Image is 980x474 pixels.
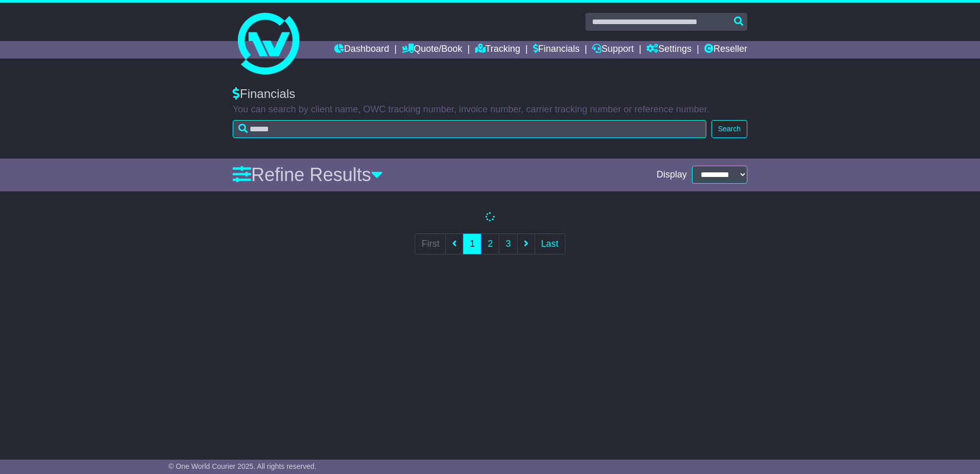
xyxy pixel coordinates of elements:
a: Refine Results [233,164,383,185]
div: Financials [233,87,747,102]
a: Last [535,233,565,254]
p: You can search by client name, OWC tracking number, invoice number, carrier tracking number or re... [233,104,747,115]
a: Quote/Book [402,41,462,58]
span: © One World Courier 2025. All rights reserved. [169,462,317,470]
a: Settings [646,41,691,58]
a: Reseller [704,41,747,58]
span: Display [657,169,687,181]
a: Support [592,41,634,58]
a: Tracking [475,41,520,58]
a: 3 [499,233,517,254]
a: Financials [533,41,580,58]
a: 2 [481,233,499,254]
a: Dashboard [334,41,389,58]
button: Search [711,120,747,138]
a: 1 [463,233,481,254]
